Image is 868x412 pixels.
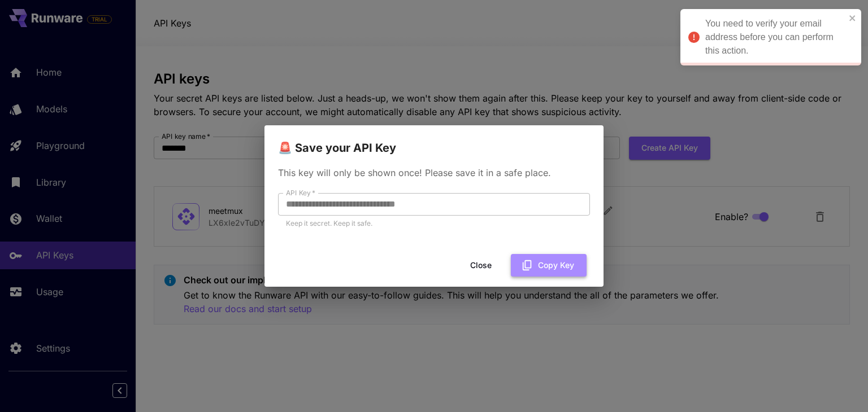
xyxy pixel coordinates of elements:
[849,14,857,23] button: close
[511,254,587,277] button: Copy Key
[286,218,582,229] p: Keep it secret. Keep it safe.
[286,188,315,198] label: API Key
[278,166,590,179] p: This key will only be shown once! Please save it in a safe place.
[264,125,604,157] h2: 🚨 Save your API Key
[705,17,845,58] div: You need to verify your email address before you can perform this action.
[455,254,506,277] button: Close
